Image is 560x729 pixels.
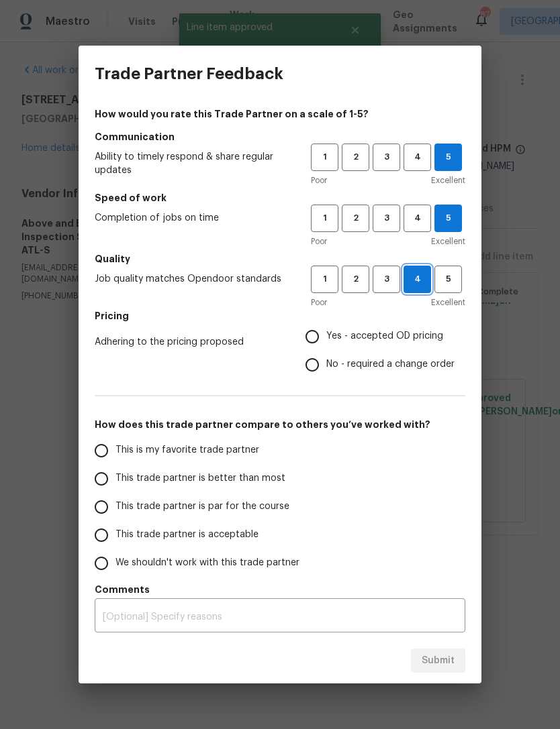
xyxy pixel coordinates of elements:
[312,150,337,165] span: 1
[373,144,400,171] button: 3
[342,205,369,232] button: 2
[343,272,368,287] span: 2
[306,323,465,379] div: Pricing
[431,235,465,248] span: Excellent
[434,144,462,171] button: 5
[311,205,338,232] button: 1
[95,418,465,431] h5: How does this trade partner compare to others you’ve worked with?
[95,272,289,286] span: Job quality matches Opendoor standards
[431,174,465,187] span: Excellent
[405,211,430,226] span: 4
[115,528,259,542] span: This trade partner is acceptable
[373,266,400,293] button: 3
[95,150,289,177] span: Ability to timely respond & share regular updates
[95,583,465,596] h5: Comments
[343,150,368,165] span: 2
[404,205,431,232] button: 4
[115,443,259,457] span: This is my favorite trade partner
[95,64,283,83] h3: Trade Partner Feedback
[343,211,368,226] span: 2
[311,266,338,293] button: 1
[312,272,337,287] span: 1
[374,272,399,287] span: 3
[95,211,289,225] span: Completion of jobs on time
[404,144,431,171] button: 4
[404,266,431,293] button: 4
[374,211,399,226] span: 3
[311,174,327,187] span: Poor
[115,500,289,514] span: This trade partner is par for the course
[434,205,462,232] button: 5
[404,272,430,287] span: 4
[95,309,465,323] h5: Pricing
[431,296,465,309] span: Excellent
[405,150,430,165] span: 4
[95,335,284,349] span: Adhering to the pricing proposed
[435,150,461,165] span: 5
[115,471,285,486] span: This trade partner is better than most
[95,252,465,266] h5: Quality
[435,211,461,226] span: 5
[436,272,461,287] span: 5
[326,329,443,343] span: Yes - accepted OD pricing
[326,357,455,372] span: No - required a change order
[373,205,400,232] button: 3
[434,266,462,293] button: 5
[95,437,465,577] div: How does this trade partner compare to others you’ve worked with?
[311,296,327,309] span: Poor
[311,235,327,248] span: Poor
[95,191,465,205] h5: Speed of work
[95,107,465,121] h4: How would you rate this Trade Partner on a scale of 1-5?
[95,130,465,144] h5: Communication
[311,144,338,171] button: 1
[374,150,399,165] span: 3
[312,211,337,226] span: 1
[115,556,299,570] span: We shouldn't work with this trade partner
[342,144,369,171] button: 2
[342,266,369,293] button: 2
